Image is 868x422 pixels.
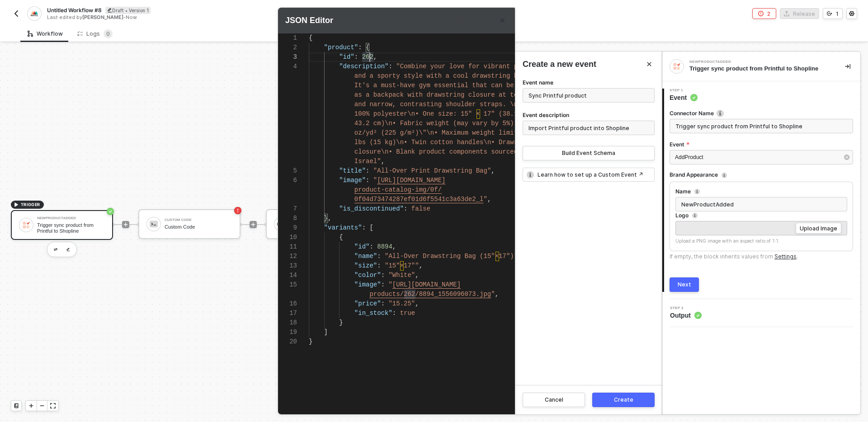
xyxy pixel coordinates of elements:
div: Brand Appearance [670,171,718,178]
span: : [381,272,385,279]
div: Build Event Schema [562,150,615,157]
button: Close [644,59,655,70]
label: Event [670,141,853,148]
div: If empty, the block inherits values from . [670,253,798,260]
span: [URL][DOMAIN_NAME] [392,281,461,288]
input: Enter description [670,119,853,133]
span: false [411,205,430,212]
span: oz/yd² (225 g/m²)\"\n• Maximum weight limit: 33 [354,129,533,136]
span: " [373,177,377,184]
span: Output [670,311,702,320]
span: "15.25" [388,300,415,307]
span: 0f04d73474287ef01d6f5541c3a63de2_l [354,196,484,203]
label: Event description [523,111,569,121]
span: icon-minus [39,403,45,408]
span: : [366,177,369,184]
div: 14 [278,271,297,280]
div: 13 [278,261,297,271]
span: , [381,158,385,165]
div: 11 [278,242,297,252]
div: 8 [278,214,297,223]
span: It's a must-have gym essential that can be worn [354,82,533,89]
span: JSON Editor [285,15,333,26]
div: 4 [278,62,297,71]
span: : [392,309,396,317]
span: , [495,291,499,298]
span: "image" [339,177,366,184]
span: "description" [339,63,388,70]
div: 12 [278,252,297,261]
span: , [419,262,423,269]
span: , [392,243,396,250]
div: 5 [278,166,297,176]
span: "in_stock" [354,309,392,317]
div: Next [678,281,691,288]
button: Build Event Schema [523,146,655,160]
span: "All-Over Drawstring Bag (15″×17″)" [385,253,518,260]
span: }, [324,215,332,222]
span: product-catalog-img/0f/ [354,186,442,193]
div: 17 [278,309,297,318]
img: integration-icon [673,62,681,70]
span: "Combine your love for vibrant prints [396,63,537,70]
span: icon-info [722,173,727,178]
button: Upload Image [796,223,841,234]
div: 20 [278,337,297,347]
img: icon-info [717,110,724,117]
div: 3 [278,52,297,62]
div: Trigger sync product from Printful to Shopline [689,65,830,73]
div: 10 [278,233,297,242]
label: Event name [523,79,553,88]
div: Create [614,396,633,403]
span: : [366,167,369,174]
span: and a sporty style with a cool drawstring bag. [354,72,529,80]
span: [URL][DOMAIN_NAME] [377,177,445,184]
div: Name [675,188,691,195]
div: 6 [278,176,297,185]
a: Settings [774,253,797,260]
span: , [491,167,495,174]
span: : [362,224,366,231]
span: "All-Over Print Drawstring Bag" [373,167,491,174]
span: : [354,53,358,61]
span: 8894 [377,243,392,250]
span: "image" [354,281,381,288]
span: "size" [354,262,377,269]
span: [ [369,224,373,231]
a: Learn how to set up a Custom Event ↗ [538,171,643,178]
div: 7 [278,204,297,214]
span: { [309,34,312,42]
div: 15 [278,280,297,290]
span: Step 2 [670,306,702,310]
span: : [369,243,373,250]
span: " [483,196,487,203]
span: : [388,63,392,70]
span: icon-expand [50,403,56,408]
span: "name" [354,253,377,260]
span: lbs (15 kg)\n• Twin cotton handles\n• Drawstring [354,139,537,146]
div: Cancel [545,396,563,403]
button: Create [592,393,655,407]
span: AddProduct [675,154,703,160]
span: true [400,309,415,317]
span: : [404,205,407,212]
label: Connector Name [670,109,853,117]
span: Create a new event [523,59,596,70]
span: , [373,53,377,61]
span: "product" [324,44,359,51]
span: icon-info [694,189,700,194]
input: Event name [523,88,655,103]
span: "is_discontinued" [339,205,404,212]
span: "color" [354,272,381,279]
span: "title" [339,167,366,174]
span: Upload a PNG image with an aspect ratio of 1:1. [675,238,779,244]
span: : [358,44,362,51]
span: , [415,272,419,279]
span: "15″×17″" [385,262,419,269]
span: : [377,253,381,260]
div: 19 [278,328,297,337]
span: ] [324,328,328,336]
span: "White" [388,272,415,279]
span: closure\n• Blank product components sourced from [354,148,537,155]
